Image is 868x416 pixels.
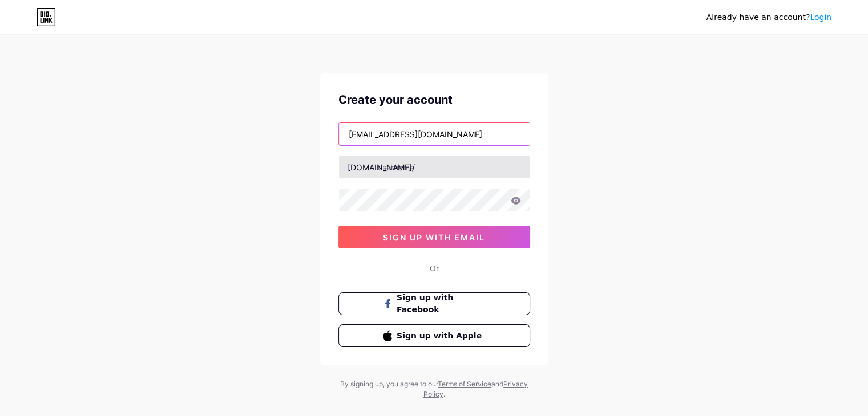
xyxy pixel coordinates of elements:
[338,292,530,315] button: Sign up with Facebook
[339,156,530,178] input: username
[430,262,439,274] div: Or
[348,161,415,173] div: [DOMAIN_NAME]/
[338,324,530,347] button: Sign up with Apple
[438,380,491,388] a: Terms of Service
[339,123,530,145] input: Email
[338,226,530,248] button: sign up with email
[810,13,831,22] a: Login
[706,11,831,23] div: Already have an account?
[337,379,531,399] div: By signing up, you agree to our and .
[338,91,530,108] div: Create your account
[397,292,485,316] span: Sign up with Facebook
[383,233,485,242] span: sign up with email
[397,330,485,342] span: Sign up with Apple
